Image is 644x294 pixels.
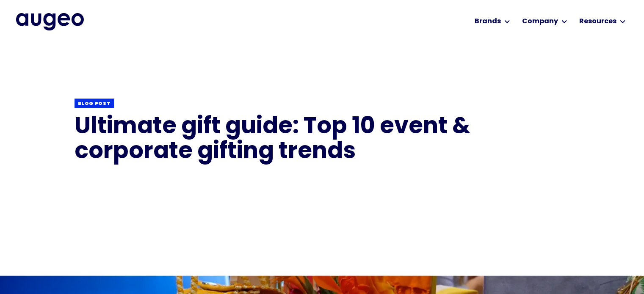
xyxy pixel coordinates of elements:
[475,16,501,27] div: Brands
[16,13,84,30] img: Augeo's full logo in midnight blue.
[16,13,84,30] a: home
[78,101,111,107] div: Blog post
[579,16,616,27] div: Resources
[75,115,570,165] h1: Ultimate gift guide: Top 10 event & corporate gifting trends
[522,16,558,27] div: Company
